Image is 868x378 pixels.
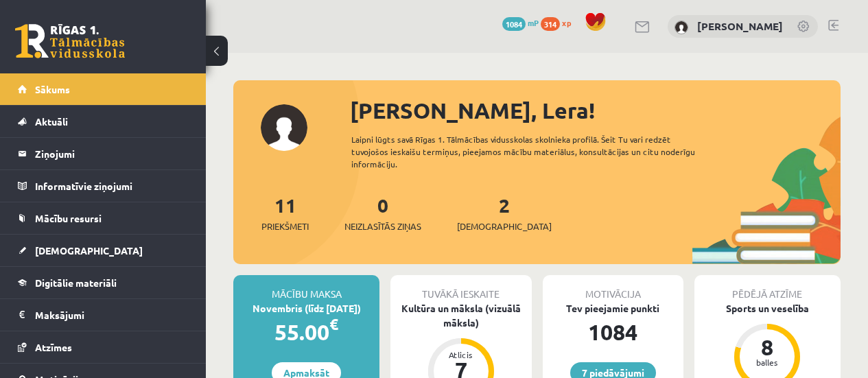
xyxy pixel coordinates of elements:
[329,314,338,334] span: €
[457,193,552,233] a: 2[DEMOGRAPHIC_DATA]
[694,301,841,316] div: Sports un veselība
[675,21,688,34] img: Lera Panteviča
[502,17,539,28] a: 1084 mP
[18,235,189,266] a: [DEMOGRAPHIC_DATA]
[502,17,526,31] span: 1084
[390,301,531,330] div: Kultūra un māksla (vizuālā māksla)
[543,301,683,316] div: Tev pieejamie punkti
[233,301,379,316] div: Novembris (līdz [DATE])
[35,244,143,257] span: [DEMOGRAPHIC_DATA]
[18,267,189,298] a: Digitālie materiāli
[18,170,189,202] a: Informatīvie ziņojumi
[543,275,683,301] div: Motivācija
[390,275,531,301] div: Tuvākā ieskaite
[35,138,189,169] legend: Ziņojumi
[350,94,841,127] div: [PERSON_NAME], Lera!
[261,193,309,233] a: 11Priekšmeti
[541,17,578,28] a: 314 xp
[18,138,189,169] a: Ziņojumi
[18,106,189,137] a: Aktuāli
[35,83,70,95] span: Sākums
[697,19,783,33] a: [PERSON_NAME]
[18,73,189,105] a: Sākums
[543,316,683,349] div: 1084
[35,276,117,289] span: Digitālie materiāli
[528,17,539,28] span: mP
[261,220,309,233] span: Priekšmeti
[15,24,125,58] a: Rīgas 1. Tālmācības vidusskola
[18,202,189,234] a: Mācību resursi
[35,341,72,353] span: Atzīmes
[35,170,189,202] legend: Informatīvie ziņojumi
[747,358,788,366] div: balles
[18,299,189,331] a: Maksājumi
[35,212,102,224] span: Mācību resursi
[351,133,716,170] div: Laipni lūgts savā Rīgas 1. Tālmācības vidusskolas skolnieka profilā. Šeit Tu vari redzēt tuvojošo...
[344,220,421,233] span: Neizlasītās ziņas
[18,331,189,363] a: Atzīmes
[35,115,68,128] span: Aktuāli
[344,193,421,233] a: 0Neizlasītās ziņas
[233,275,379,301] div: Mācību maksa
[441,351,482,359] div: Atlicis
[541,17,560,31] span: 314
[747,336,788,358] div: 8
[694,275,841,301] div: Pēdējā atzīme
[233,316,379,349] div: 55.00
[35,299,189,331] legend: Maksājumi
[457,220,552,233] span: [DEMOGRAPHIC_DATA]
[562,17,571,28] span: xp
